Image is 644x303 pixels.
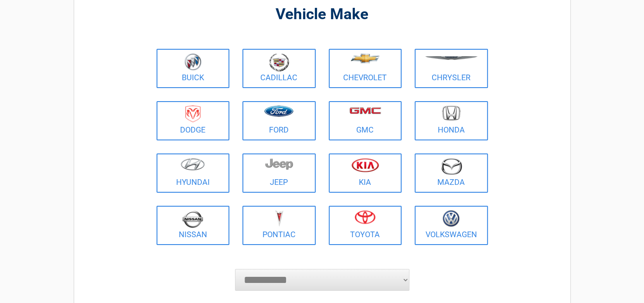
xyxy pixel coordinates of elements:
img: dodge [185,106,201,123]
img: hyundai [181,158,205,170]
img: gmc [349,107,381,114]
img: mazda [440,158,462,175]
a: Cadillac [242,49,316,88]
img: cadillac [269,53,289,71]
a: Chrysler [415,49,488,88]
img: jeep [265,158,293,170]
img: buick [184,53,201,71]
img: chevrolet [351,54,380,63]
img: ford [264,106,293,117]
a: Hyundai [157,153,230,193]
img: chrysler [425,56,478,60]
img: volkswagen [443,210,460,227]
a: Dodge [157,101,230,140]
a: Chevrolet [329,49,402,88]
h2: Vehicle Make [154,4,490,25]
a: Pontiac [242,206,316,245]
a: GMC [329,101,402,140]
a: Honda [415,101,488,140]
a: Nissan [157,206,230,245]
a: Ford [242,101,316,140]
a: Volkswagen [415,206,488,245]
img: pontiac [275,210,283,227]
img: nissan [182,210,203,228]
a: Jeep [242,153,316,193]
a: Mazda [415,153,488,193]
a: Buick [157,49,230,88]
img: honda [442,106,460,121]
img: toyota [354,210,375,224]
img: kia [351,158,379,172]
a: Toyota [329,206,402,245]
a: Kia [329,153,402,193]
